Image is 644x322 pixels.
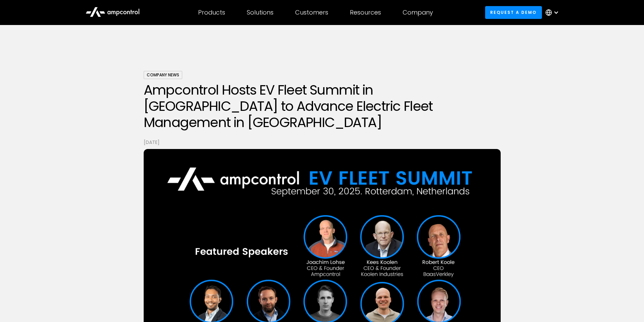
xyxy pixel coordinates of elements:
[403,9,433,16] div: Company
[198,9,225,16] div: Products
[485,6,542,19] a: Request a demo
[350,9,381,16] div: Resources
[295,9,328,16] div: Customers
[247,9,273,16] div: Solutions
[144,71,182,79] div: Company News
[144,139,501,146] p: [DATE]
[144,82,501,130] h1: Ampcontrol Hosts EV Fleet Summit in [GEOGRAPHIC_DATA] to Advance Electric Fleet Management in [GE...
